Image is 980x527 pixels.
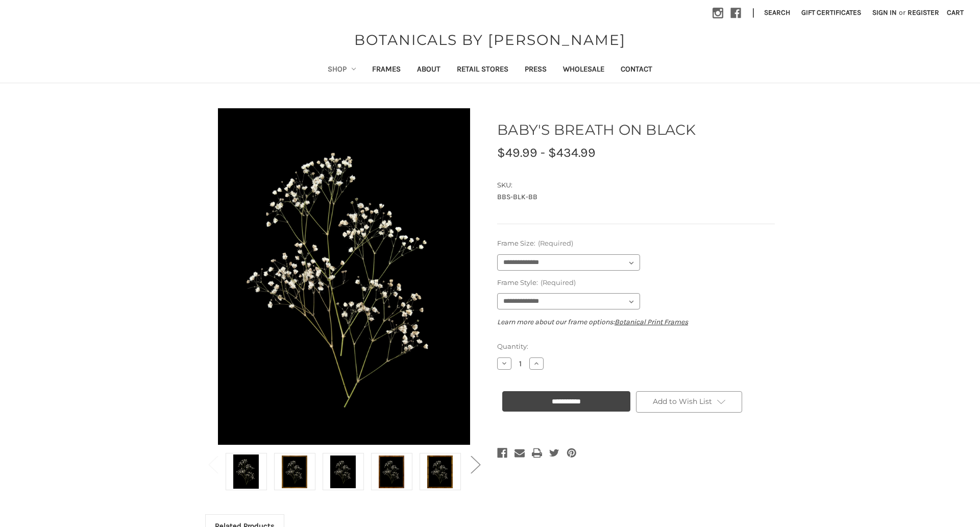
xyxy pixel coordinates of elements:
span: $49.99 - $434.99 [497,145,596,160]
img: Unframed [216,108,472,445]
span: Add to Wish List [653,397,712,406]
label: Frame Style: [497,278,775,288]
dt: SKU: [497,180,772,190]
a: Frames [364,58,409,83]
button: Go to slide 2 of 2 [203,448,223,480]
a: Print [532,446,542,460]
a: BOTANICALS BY [PERSON_NAME] [349,29,631,51]
img: Gold Bamboo Frame [427,454,453,489]
a: Retail Stores [449,58,517,83]
span: or [898,7,906,18]
a: About [409,58,449,83]
img: Black Frame [330,454,356,489]
dd: BBS-BLK-BB [497,191,775,202]
a: Shop [320,58,364,83]
img: Antique Gold Frame [282,454,307,489]
img: Unframed [233,454,259,489]
li: | [748,5,758,21]
a: Press [517,58,555,83]
small: (Required) [538,239,573,247]
button: Go to slide 2 of 2 [465,448,485,480]
a: Botanical Print Frames [615,318,688,326]
a: Contact [612,58,660,83]
a: Wholesale [555,58,612,83]
label: Frame Size: [497,238,775,249]
label: Quantity: [497,342,775,352]
img: Burlewood Frame [379,454,404,489]
a: Add to Wish List [636,391,742,413]
small: (Required) [541,278,576,286]
h1: BABY'S BREATH ON BLACK [497,119,775,140]
span: Cart [947,8,964,17]
p: Learn more about our frame options: [497,317,775,327]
